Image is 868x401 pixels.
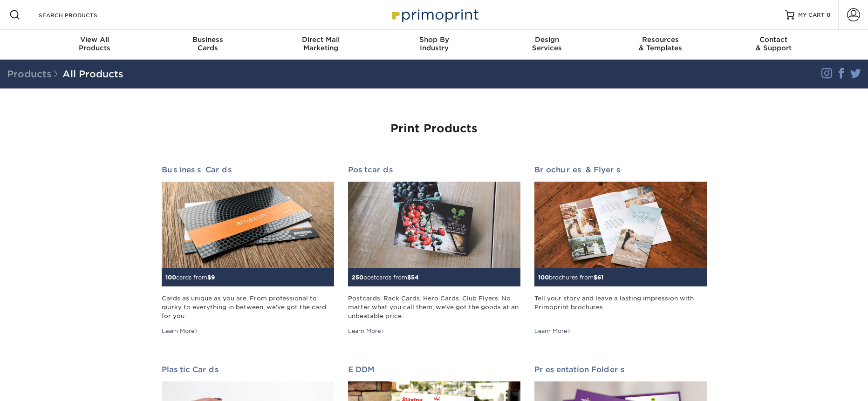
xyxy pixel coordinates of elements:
[264,35,377,44] span: Direct Mail
[151,30,264,60] a: BusinessCards
[264,35,377,52] div: Marketing
[38,35,151,52] div: Products
[538,274,603,281] small: brochures from
[377,30,491,60] a: Shop ByIndustry
[348,165,520,174] h2: Postcards
[151,35,264,52] div: Cards
[534,165,707,335] a: Brochures & Flyers 100brochures from$61 Tell your story and leave a lasting impression with Primo...
[162,165,334,174] h2: Business Cards
[604,35,717,44] span: Resources
[348,327,385,335] div: Learn More
[62,68,123,80] a: All Products
[491,35,604,52] div: Services
[411,274,419,281] span: 54
[38,30,151,60] a: View AllProducts
[352,274,363,281] span: 250
[348,365,520,374] h2: EDDM
[534,294,707,320] div: Tell your story and leave a lasting impression with Primoprint brochures.
[597,274,603,281] span: 61
[162,294,334,320] div: Cards as unique as you are. From professional to quirky to everything in between, we've got the c...
[377,35,491,52] div: Industry
[534,365,707,374] h2: Presentation Folders
[534,165,707,174] h2: Brochures & Flyers
[348,182,520,268] img: Postcards
[38,35,151,44] span: View All
[162,122,707,136] h1: Print Products
[165,274,176,281] span: 100
[407,274,411,281] span: $
[534,327,571,335] div: Learn More
[717,35,830,52] div: & Support
[38,9,129,20] input: SEARCH PRODUCTS.....
[491,30,604,60] a: DesignServices
[162,182,334,268] img: Business Cards
[604,30,717,60] a: Resources& Templates
[717,30,830,60] a: Contact& Support
[162,365,334,374] h2: Plastic Cards
[604,35,717,52] div: & Templates
[538,274,549,281] span: 100
[534,182,707,268] img: Brochures & Flyers
[717,35,830,44] span: Contact
[348,165,520,335] a: Postcards 250postcards from$54 Postcards. Rack Cards. Hero Cards. Club Flyers. No matter what you...
[594,274,597,281] span: $
[264,30,377,60] a: Direct MailMarketing
[352,274,419,281] small: postcards from
[377,35,491,44] span: Shop By
[162,327,198,335] div: Learn More
[162,165,334,335] a: Business Cards 100cards from$9 Cards as unique as you are. From professional to quirky to everyth...
[827,12,831,18] span: 0
[207,274,211,281] span: $
[388,5,481,25] img: Primoprint
[165,274,215,281] small: cards from
[151,35,264,44] span: Business
[348,294,520,320] div: Postcards. Rack Cards. Hero Cards. Club Flyers. No matter what you call them, we've got the goods...
[491,35,604,44] span: Design
[211,274,215,281] span: 9
[7,68,62,80] span: Products
[798,11,825,19] span: MY CART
